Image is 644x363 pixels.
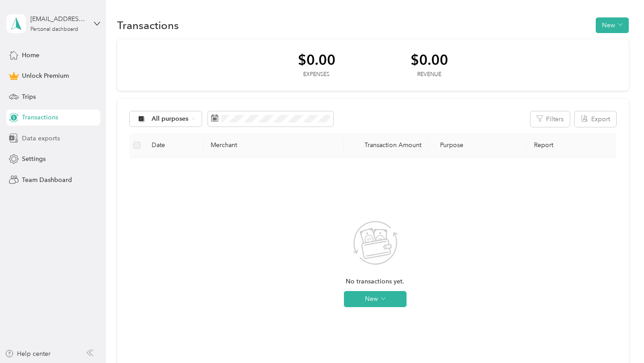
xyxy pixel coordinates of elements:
iframe: Everlance-gr Chat Button Frame [594,313,644,363]
div: Personal dashboard [30,27,78,32]
h1: Transactions [117,21,179,30]
th: Report [527,133,621,158]
div: Expenses [298,71,335,79]
button: Help center [5,349,51,359]
button: Filters [530,111,570,127]
div: Revenue [411,71,448,79]
span: Team Dashboard [22,175,72,185]
th: Date [144,133,203,158]
div: $0.00 [411,52,448,68]
th: Transaction Amount [344,133,428,158]
th: Merchant [203,133,344,158]
span: Data exports [22,134,60,143]
button: New [344,291,407,307]
span: Purpose [436,141,464,149]
span: No transactions yet. [346,277,404,287]
span: Unlock Premium [22,71,69,80]
button: Export [575,111,616,127]
span: All purposes [152,116,189,122]
span: Transactions [22,113,58,122]
button: New [596,17,629,33]
div: [EMAIL_ADDRESS][DOMAIN_NAME] [30,14,86,24]
span: Settings [22,154,46,164]
span: Trips [22,92,36,101]
div: $0.00 [298,52,335,68]
span: Home [22,51,39,60]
